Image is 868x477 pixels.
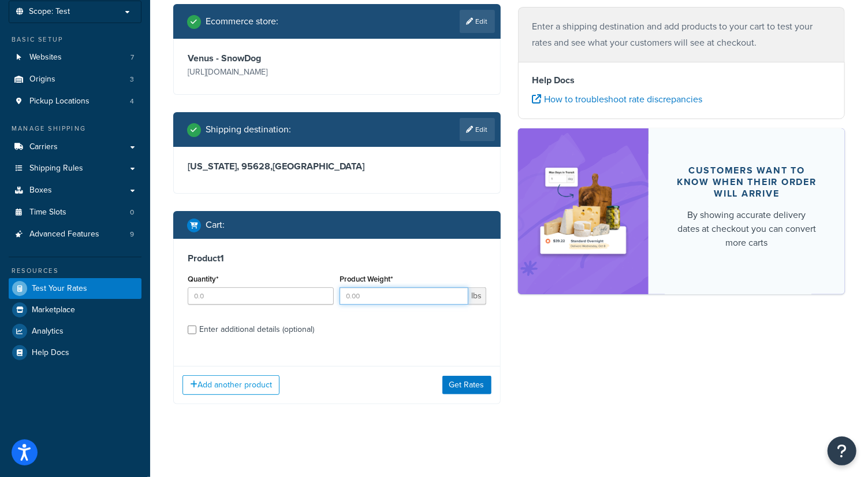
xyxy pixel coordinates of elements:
[29,164,83,173] span: Shipping Rules
[29,208,66,217] span: Time Slots
[676,208,817,250] div: By showing accurate delivery dates at checkout you can convert more carts
[9,158,141,179] a: Shipping Rules
[9,47,141,68] a: Websites7
[9,321,141,342] a: Analytics
[188,275,218,283] label: Quantity*
[29,230,99,239] span: Advanced Features
[206,16,278,27] h2: Ecommerce store :
[442,376,491,394] button: Get Rates
[532,93,703,106] a: How to troubleshoot rate discrepancies
[206,124,291,135] h2: Shipping destination :
[188,326,196,334] input: Enter additional details (optional)
[130,75,134,84] span: 3
[468,287,486,305] span: lbs
[9,224,141,245] a: Advanced Features9
[828,437,856,465] button: Open Resource Center
[131,53,134,62] span: 7
[9,69,141,90] li: Origins
[532,19,831,51] p: Enter a shipping destination and add products to your cart to test your rates and see what your c...
[9,202,141,223] li: Time Slots
[9,69,141,90] a: Origins3
[32,348,69,358] span: Help Docs
[29,97,90,106] span: Pickup Locations
[29,142,58,152] span: Carriers
[188,53,334,64] h3: Venus - SnowDog
[460,118,495,141] a: Edit
[340,275,393,283] label: Product Weight*
[188,64,334,80] p: [URL][DOMAIN_NAME]
[676,165,817,199] div: Customers want to know when their order will arrive
[130,208,134,217] span: 0
[29,186,52,195] span: Boxes
[188,253,486,264] h3: Product 1
[9,35,141,45] div: Basic Setup
[460,10,495,33] a: Edit
[29,75,55,84] span: Origins
[130,230,134,239] span: 9
[9,278,141,299] a: Test Your Rates
[9,202,141,223] a: Time Slots0
[9,124,141,134] div: Manage Shipping
[9,224,141,245] li: Advanced Features
[532,73,831,87] h4: Help Docs
[199,321,314,338] div: Enter additional details (optional)
[9,91,141,112] a: Pickup Locations4
[130,97,134,106] span: 4
[9,47,141,68] li: Websites
[206,220,225,230] h2: Cart :
[188,287,334,305] input: 0.0
[9,91,141,112] li: Pickup Locations
[9,180,141,201] a: Boxes
[32,305,75,315] span: Marketplace
[9,266,141,276] div: Resources
[9,136,141,158] a: Carriers
[9,342,141,363] a: Help Docs
[188,161,486,172] h3: [US_STATE], 95628 , [GEOGRAPHIC_DATA]
[29,53,62,62] span: Websites
[9,299,141,320] a: Marketplace
[29,7,70,17] span: Scope: Test
[182,375,280,395] button: Add another product
[535,146,632,277] img: feature-image-ddt-36eae7f7280da8017bfb280eaccd9c446f90b1fe08728e4019434db127062ab4.png
[340,287,468,305] input: 0.00
[32,327,64,337] span: Analytics
[32,284,87,294] span: Test Your Rates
